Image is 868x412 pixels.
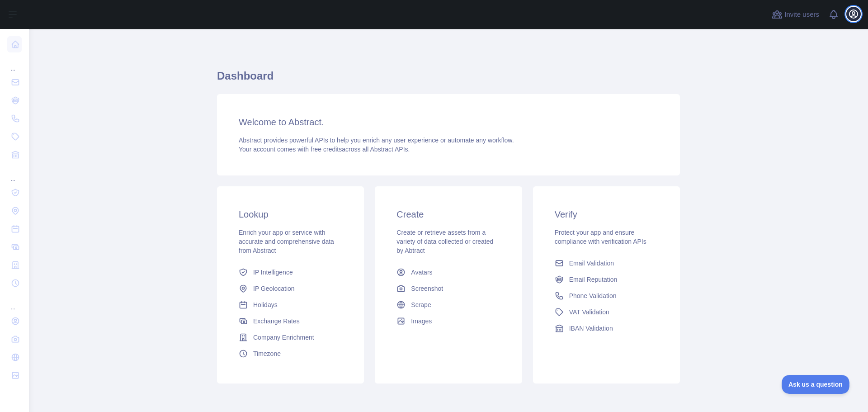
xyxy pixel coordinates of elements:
iframe: Toggle Customer Support [782,375,850,394]
span: Create or retrieve assets from a variety of data collected or created by Abtract [396,229,493,254]
span: Scrape [411,300,431,309]
div: ... [7,165,22,183]
div: ... [7,293,22,311]
h3: Welcome to Abstract. [239,116,658,128]
h3: Lookup [239,208,342,221]
a: IP Geolocation [235,280,346,297]
span: Exchange Rates [253,317,300,326]
a: Exchange Rates [235,313,346,329]
a: Scrape [393,297,504,313]
span: VAT Validation [569,308,609,317]
div: ... [7,54,22,72]
a: Images [393,313,504,329]
span: Your account comes with across all Abstract APIs. [239,146,410,153]
h3: Create [396,208,500,221]
span: IBAN Validation [569,324,613,333]
a: Timezone [235,346,346,362]
span: Protect your app and ensure compliance with verification APIs [555,229,646,245]
span: Holidays [253,300,278,309]
span: Abstract provides powerful APIs to help you enrich any user experience or automate any workflow. [239,137,514,144]
a: Phone Validation [551,288,662,304]
span: Avatars [411,268,432,277]
span: IP Intelligence [253,268,293,277]
a: Email Reputation [551,271,662,288]
span: Images [411,317,432,326]
span: Screenshot [411,284,443,293]
span: free credits [311,146,342,153]
a: Avatars [393,264,504,280]
a: VAT Validation [551,304,662,320]
span: Timezone [253,349,281,358]
span: Invite users [784,9,819,20]
span: Company Enrichment [253,333,314,342]
span: Enrich your app or service with accurate and comprehensive data from Abstract [239,229,334,254]
a: Holidays [235,297,346,313]
a: IP Intelligence [235,264,346,280]
a: Email Validation [551,255,662,271]
span: IP Geolocation [253,284,295,293]
a: Screenshot [393,280,504,297]
span: Phone Validation [569,291,617,300]
h1: Dashboard [217,69,680,90]
button: Invite users [770,7,821,22]
span: Email Reputation [569,275,618,284]
a: Company Enrichment [235,329,346,346]
span: Email Validation [569,259,614,268]
a: IBAN Validation [551,320,662,336]
h3: Verify [555,208,658,221]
